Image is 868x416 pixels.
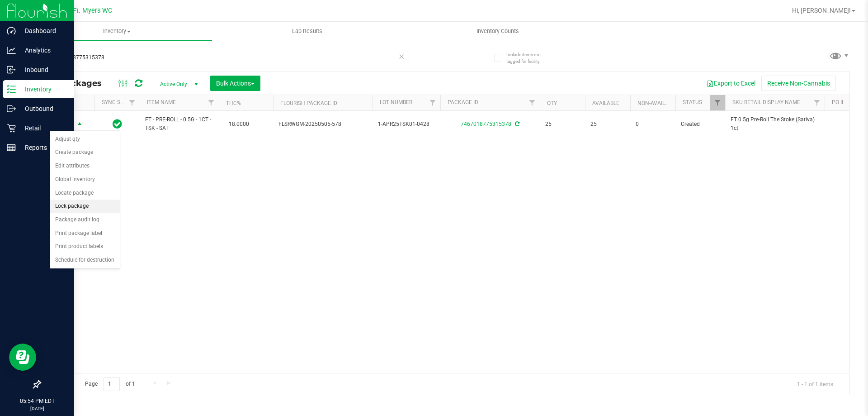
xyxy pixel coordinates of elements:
[7,26,16,35] inline-svg: Dashboard
[732,99,800,105] a: Sku Retail Display Name
[4,405,70,412] p: [DATE]
[50,133,120,146] li: Adjust qty
[50,146,120,159] li: Create package
[681,120,720,129] span: Created
[280,100,337,106] a: Flourish Package ID
[810,95,825,110] a: Filter
[50,240,120,253] li: Print product labels
[464,27,531,35] span: Inventory Counts
[50,253,120,267] li: Schedule for destruction
[50,173,120,186] li: Global inventory
[212,22,402,41] a: Lab Results
[104,377,120,391] input: 1
[402,22,593,41] a: Inventory Counts
[16,142,70,153] p: Reports
[637,100,678,106] a: Non-Available
[147,99,176,105] a: Item Name
[16,45,70,56] p: Analytics
[226,100,241,106] a: THC%
[448,99,478,105] a: Package ID
[50,200,120,213] li: Lock package
[514,121,519,127] span: Sync from Compliance System
[278,120,367,129] span: FLSRWGM-20250505-578
[224,118,254,131] span: 18.0000
[398,51,405,62] span: Clear
[16,64,70,75] p: Inbound
[701,76,761,91] button: Export to Excel
[7,65,16,74] inline-svg: Inbound
[7,46,16,55] inline-svg: Analytics
[506,51,552,65] span: Include items not tagged for facility
[102,99,137,105] a: Sync Status
[790,377,840,391] span: 1 - 1 of 1 items
[590,120,625,129] span: 25
[380,99,412,105] a: Lot Number
[16,84,70,95] p: Inventory
[216,80,255,87] span: Bulk Actions
[40,51,409,64] input: Search Package ID, Item Name, SKU, Lot or Part Number...
[683,99,702,105] a: Status
[50,213,120,227] li: Package audit log
[592,100,619,106] a: Available
[77,377,142,391] span: Page of 1
[710,95,725,110] a: Filter
[210,76,260,91] button: Bulk Actions
[204,95,219,110] a: Filter
[792,7,851,14] span: Hi, [PERSON_NAME]!
[4,397,70,405] p: 05:54 PM EDT
[761,76,836,91] button: Receive Non-Cannabis
[832,99,845,105] a: PO ID
[461,121,511,127] a: 7467018775315378
[9,344,36,371] iframe: Resource center
[7,143,16,152] inline-svg: Reports
[16,25,70,36] p: Dashboard
[47,78,111,88] span: All Packages
[636,120,670,129] span: 0
[731,115,819,133] span: FT 0.5g Pre-Roll The Stoke (Sativa) 1ct
[16,103,70,114] p: Outbound
[50,159,120,173] li: Edit attributes
[22,22,212,41] a: Inventory
[545,120,580,129] span: 25
[125,95,140,110] a: Filter
[7,85,16,94] inline-svg: Inventory
[50,186,120,200] li: Locate package
[525,95,540,110] a: Filter
[73,7,112,14] span: Ft. Myers WC
[50,227,120,240] li: Print package label
[280,27,335,35] span: Lab Results
[547,100,557,106] a: Qty
[425,95,440,110] a: Filter
[22,27,212,35] span: Inventory
[113,118,122,130] span: In Sync
[7,124,16,133] inline-svg: Retail
[7,104,16,113] inline-svg: Outbound
[16,123,70,134] p: Retail
[378,120,435,129] span: 1-APR25TSK01-0428
[74,118,85,131] span: select
[145,115,213,133] span: FT - PRE-ROLL - 0.5G - 1CT - TSK - SAT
